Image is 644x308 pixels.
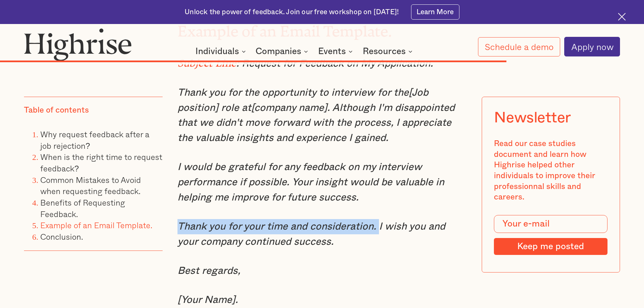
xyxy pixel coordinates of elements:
a: Learn More [411,4,459,20]
input: Your e-mail [494,215,607,233]
img: Cross icon [618,13,626,21]
div: Resources [363,47,406,55]
form: Modal Form [494,215,607,255]
div: Table of contents [24,105,89,116]
div: Individuals [195,47,239,55]
a: Conclusion. [40,230,83,243]
div: Individuals [195,47,248,55]
img: Highrise logo [24,28,132,61]
div: Read our case studies document and learn how Highrise helped other individuals to improve their p... [494,139,607,203]
em: I would be grateful for any feedback on my interview performance if possible. Your insight would ... [177,162,444,202]
em: Best regards, [177,266,240,276]
div: Companies [256,47,310,55]
em: [Your Name]. [177,295,238,305]
em: Thank you for your time and consideration. I wish you and your company continued success. [177,221,445,247]
a: Apply now [564,37,620,56]
div: Resources [363,47,414,55]
input: Keep me posted [494,238,607,255]
div: Unlock the power of feedback. Join our free workshop on [DATE]! [185,7,399,17]
a: When is the right time to request feedback? [40,150,162,174]
a: Why request feedback after a job rejection? [40,128,149,152]
em: Thank you for the opportunity to interview for the[Job position] role at[company name]. Although ... [177,88,455,143]
a: Common Mistakes to Avoid when requesting feedback. [40,173,141,197]
div: Events [318,47,346,55]
a: Schedule a demo [478,37,560,56]
a: Benefits of Requesting Feedback. [40,196,125,220]
em: : Request for Feedback on My Application. [236,58,433,69]
div: Companies [256,47,301,55]
div: Events [318,47,355,55]
a: Example of an Email Template. [40,219,152,231]
div: Newsletter [494,109,571,126]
